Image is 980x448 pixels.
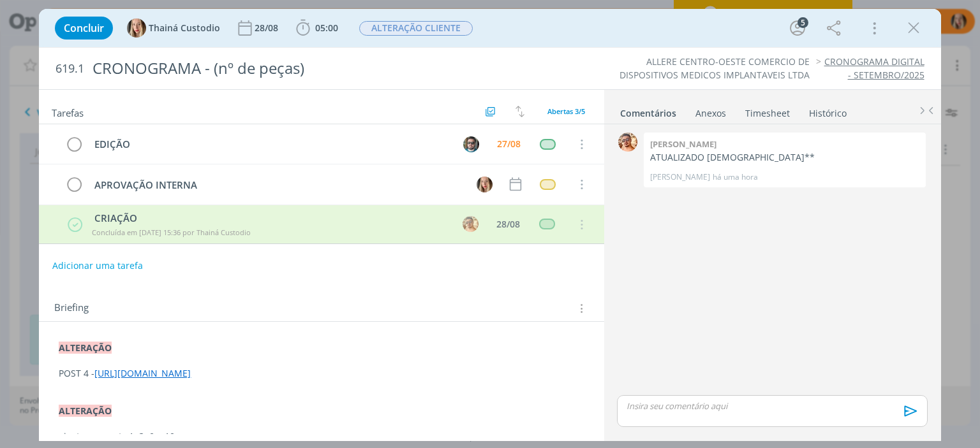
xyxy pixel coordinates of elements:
div: dialog [39,9,940,441]
button: Adicionar uma tarefa [52,254,144,277]
div: 28/08 [255,24,281,33]
div: 27/08 [497,140,521,148]
span: Concluir [64,23,104,33]
a: Histórico [808,101,847,120]
div: 28/08 [496,220,520,229]
span: Briefing [54,300,89,317]
div: CRONOGRAMA - (nº de peças) [87,53,557,84]
div: CRIAÇÃO [89,211,451,226]
span: ALTERAÇÃO CLIENTE [359,21,473,36]
a: [URL][DOMAIN_NAME] [94,367,191,379]
div: Anexos [695,107,726,120]
div: 5 [798,17,808,28]
a: CRONOGRAMA DIGITAL - SETEMBRO/2025 [824,55,924,80]
span: 619.1 [56,62,84,76]
button: Concluir [55,17,113,40]
img: arrow-down-up.svg [516,106,524,117]
img: R [463,136,479,152]
p: POST 4 - [59,367,584,380]
span: 05:00 [315,22,338,34]
button: 05:00 [293,18,341,38]
p: ATUALIZADO [DEMOGRAPHIC_DATA]** [650,151,919,164]
button: 5 [787,18,808,38]
span: Thainá Custodio [149,24,220,33]
button: R [462,134,481,154]
button: TThainá Custodio [127,18,220,38]
span: há uma hora [713,171,758,183]
strong: ALTERAÇÃO [59,405,112,417]
p: [PERSON_NAME] [650,171,710,183]
a: Timesheet [745,101,791,120]
img: V [618,133,637,152]
a: ALLERE CENTRO-OESTE COMERCIO DE DISPOSITIVOS MEDICOS IMPLANTAVEIS LTDA [620,55,810,80]
img: T [127,18,146,38]
strong: ALTERAÇÃO [59,342,112,354]
div: EDIÇÃO [89,136,451,152]
b: [PERSON_NAME] [650,138,716,150]
span: Concluída em [DATE] 15:36 por Thainá Custodio [92,228,251,237]
div: APROVAÇÃO INTERNA [89,177,464,193]
p: ajustar os posts 1, 3, 9 e 10: [59,430,584,443]
button: ALTERAÇÃO CLIENTE [359,20,473,36]
span: Tarefas [52,104,84,119]
button: T [475,175,494,194]
img: T [477,177,493,192]
a: Comentários [620,101,677,120]
span: Abertas 3/5 [547,106,585,116]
